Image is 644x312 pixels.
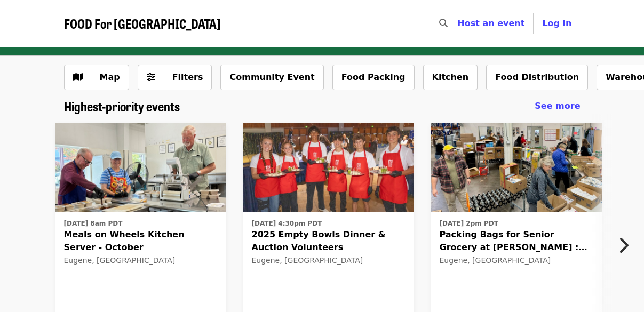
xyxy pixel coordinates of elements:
span: Log in [542,18,571,28]
span: 2025 Empty Bowls Dinner & Auction Volunteers [252,228,406,254]
span: Filters [172,72,203,82]
button: Next item [609,230,644,260]
span: Meals on Wheels Kitchen Server - October [64,228,218,254]
img: Packing Bags for Senior Grocery at Bailey Hill : October organized by FOOD For Lane County [431,123,602,212]
button: Food Packing [332,65,415,90]
button: Log in [534,13,580,34]
i: chevron-right icon [618,235,629,255]
span: Highest-priority events [64,97,180,115]
i: map icon [73,72,83,82]
time: [DATE] 2pm PDT [440,219,498,228]
time: [DATE] 8am PDT [64,219,123,228]
button: Show map view [64,65,129,90]
span: FOOD For [GEOGRAPHIC_DATA] [64,14,221,33]
a: Highest-priority events [64,99,180,114]
button: Food Distribution [486,65,588,90]
span: See more [535,101,580,111]
time: [DATE] 4:30pm PDT [252,219,322,228]
img: Meals on Wheels Kitchen Server - October organized by FOOD For Lane County [55,123,226,212]
a: See more [535,100,580,113]
a: Host an event [457,18,524,28]
a: FOOD For [GEOGRAPHIC_DATA] [64,16,221,31]
button: Filters (0 selected) [138,65,212,90]
div: Highest-priority events [55,99,589,114]
div: Eugene, [GEOGRAPHIC_DATA] [64,256,218,265]
div: Eugene, [GEOGRAPHIC_DATA] [440,256,593,265]
div: Eugene, [GEOGRAPHIC_DATA] [252,256,406,265]
span: Map [100,72,120,82]
button: Community Event [220,65,323,90]
img: 2025 Empty Bowls Dinner & Auction Volunteers organized by FOOD For Lane County [243,123,414,212]
i: search icon [439,18,448,28]
i: sliders-h icon [147,72,155,82]
input: Search [454,11,463,36]
button: Kitchen [423,65,478,90]
span: Packing Bags for Senior Grocery at [PERSON_NAME] : October [440,228,593,254]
